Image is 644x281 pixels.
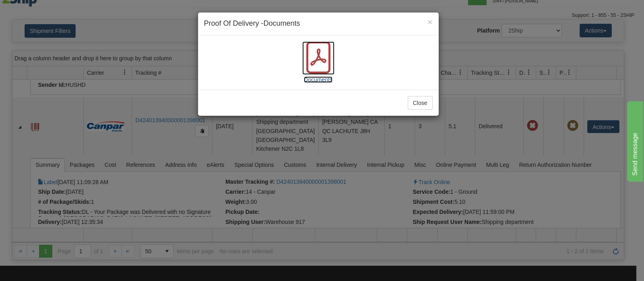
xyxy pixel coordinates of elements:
button: Close [427,18,432,26]
span: Documents [264,19,300,27]
h4: Proof Of Delivery - [204,18,433,29]
div: Send message [6,5,74,14]
span: × [427,17,432,27]
a: Documents [302,68,334,83]
span: Documents [304,76,332,83]
button: Close [408,96,433,110]
iframe: chat widget [625,99,643,181]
